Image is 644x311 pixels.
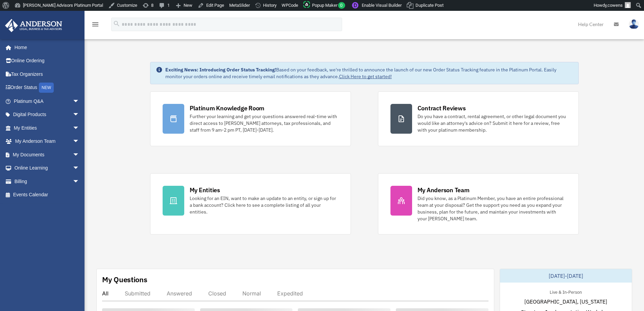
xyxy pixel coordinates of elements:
[73,148,86,162] span: arrow_drop_down
[5,188,90,202] a: Events Calendar
[418,195,566,222] div: Did you know, as a Platinum Member, you have an entire professional team at your disposal? Get th...
[102,290,109,297] div: All
[165,67,276,73] strong: Exciting News: Introducing Order Status Tracking!
[629,19,639,29] img: User Pic
[102,274,147,285] div: My Questions
[190,113,338,133] div: Further your learning and get your questions answered real-time with direct access to [PERSON_NAM...
[418,186,470,194] div: My Anderson Team
[338,2,345,9] span: 0
[5,161,90,175] a: Online Learningarrow_drop_down
[418,113,566,133] div: Do you have a contract, rental agreement, or other legal document you would like an attorney's ad...
[73,175,86,188] span: arrow_drop_down
[5,108,90,121] a: Digital Productsarrow_drop_down
[5,81,90,95] a: Order StatusNEW
[73,121,86,135] span: arrow_drop_down
[190,104,265,112] div: Platinum Knowledge Room
[5,94,90,108] a: Platinum Q&Aarrow_drop_down
[242,290,261,297] div: Normal
[3,19,64,32] img: Anderson Advisors Platinum Portal
[190,195,338,215] div: Looking for an EIN, want to make an update to an entity, or sign up for a bank account? Click her...
[277,290,303,297] div: Expedited
[73,161,86,175] span: arrow_drop_down
[91,23,99,28] a: menu
[5,41,86,54] a: Home
[190,186,220,194] div: My Entities
[607,3,623,8] span: cowens
[150,91,351,146] a: Platinum Knowledge Room Further your learning and get your questions answered real-time with dire...
[418,104,466,112] div: Contract Reviews
[5,148,90,161] a: My Documentsarrow_drop_down
[5,121,90,135] a: My Entitiesarrow_drop_down
[150,173,351,235] a: My Entities Looking for an EIN, want to make an update to an entity, or sign up for a bank accoun...
[339,73,392,80] a: Click Here to get started!
[544,288,587,295] div: Live & In-Person
[73,108,86,122] span: arrow_drop_down
[378,173,579,235] a: My Anderson Team Did you know, as a Platinum Member, you have an entire professional team at your...
[113,20,120,27] i: search
[165,66,573,80] div: Based on your feedback, we're thrilled to announce the launch of our new Order Status Tracking fe...
[524,297,607,306] span: [GEOGRAPHIC_DATA], [US_STATE]
[91,20,99,28] i: menu
[5,175,90,188] a: Billingarrow_drop_down
[5,54,90,68] a: Online Ordering
[500,269,632,283] div: [DATE]-[DATE]
[73,94,86,108] span: arrow_drop_down
[208,290,226,297] div: Closed
[5,67,90,81] a: Tax Organizers
[5,135,90,148] a: My Anderson Teamarrow_drop_down
[73,135,86,149] span: arrow_drop_down
[167,290,192,297] div: Answered
[125,290,150,297] div: Submitted
[378,91,579,146] a: Contract Reviews Do you have a contract, rental agreement, or other legal document you would like...
[573,11,609,38] a: Help Center
[39,83,54,93] div: NEW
